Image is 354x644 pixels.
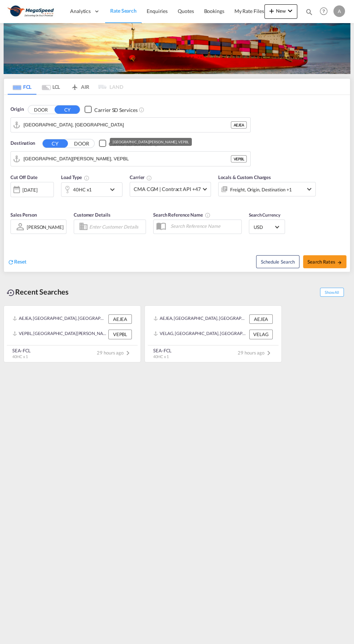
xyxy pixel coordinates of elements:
div: AEJEA [231,121,247,129]
md-tab-item: LCL [36,79,65,95]
md-pagination-wrapper: Use the left and right arrow keys to navigate between tabs [8,79,123,95]
md-icon: icon-chevron-down [108,185,120,194]
div: VEPBL, Puerto Cabello, Venezuela, South America, Americas [13,330,107,339]
div: Freight Origin Destination Factory Stuffing [230,184,292,195]
md-icon: Your search will be saved by the below given name [205,212,211,218]
span: Quotes [178,8,194,14]
div: VELAG [249,330,273,339]
md-input-container: Jebel Ali, AEJEA [11,118,250,132]
input: Search by Port [23,119,231,130]
span: Sales Person [10,212,37,218]
span: 29 hours ago [97,350,132,356]
button: Search Ratesicon-arrow-right [303,255,346,268]
img: LCL+%26+FCL+BACKGROUND.png [4,23,350,74]
md-icon: icon-backup-restore [7,288,15,297]
div: AEJEA [108,314,132,324]
span: CMA CGM | Contract API +47 [134,186,200,193]
div: [GEOGRAPHIC_DATA][PERSON_NAME], VEPBL [113,138,189,146]
span: Search Currency [249,212,280,218]
div: Origin DOOR CY Checkbox No InkUnchecked: Search for CY (Container Yard) services for all selected... [4,95,350,272]
md-tab-item: AIR [65,79,94,95]
md-icon: Unchecked: Search for CY (Container Yard) services for all selected carriers.Checked : Search for... [139,107,144,113]
span: Analytics [70,8,91,15]
span: Enquiries [147,8,168,14]
span: Show All [320,288,344,297]
span: Reset [14,258,26,265]
md-icon: icon-airplane [70,83,79,88]
div: icon-magnify [305,8,313,19]
md-icon: icon-arrow-right [337,260,342,265]
span: Cut Off Date [10,174,38,180]
button: Note: By default Schedule search will only considerorigin ports, destination ports and cut off da... [256,255,299,268]
div: icon-refreshReset [8,258,26,266]
span: USD [254,224,274,230]
div: [DATE] [22,187,37,193]
div: SEA-FCL [153,347,172,354]
div: A [333,5,345,17]
span: New [267,8,294,14]
div: AEJEA, Jebel Ali, United Arab Emirates, Middle East, Middle East [13,314,107,324]
img: ad002ba0aea611eda5429768204679d3.JPG [7,3,56,19]
span: Locals & Custom Charges [218,174,271,180]
div: AEJEA, Jebel Ali, United Arab Emirates, Middle East, Middle East [154,314,247,324]
input: Search Reference Name [167,221,241,231]
md-select: Sales Person: Avinash D'souza [26,222,64,232]
div: Carrier SD Services [94,106,137,114]
div: 40HC x1 [73,184,92,195]
span: 40HC x 1 [12,354,28,359]
div: Help [318,5,333,18]
span: Search Reference Name [153,212,211,218]
span: Load Type [61,174,90,180]
span: Help [318,5,330,17]
input: Search by Port [23,153,231,164]
div: VEPBL [231,155,247,162]
div: SEA-FCL [12,347,31,354]
span: Carrier [130,174,152,180]
span: Rate Search [110,8,137,14]
recent-search-card: AEJEA, [GEOGRAPHIC_DATA], [GEOGRAPHIC_DATA], [GEOGRAPHIC_DATA], [GEOGRAPHIC_DATA] AEJEAVEPBL, [GE... [4,305,141,362]
span: Customer Details [74,212,110,218]
input: Enter Customer Details [89,221,143,232]
span: Origin [10,106,23,113]
div: [DATE] [10,182,54,197]
md-icon: icon-chevron-down [305,185,314,193]
md-icon: The selected Trucker/Carrierwill be displayed in the rate results If the rates are from another f... [146,175,152,181]
md-checkbox: Checkbox No Ink [85,106,137,113]
md-tab-item: FCL [8,79,36,95]
recent-search-card: AEJEA, [GEOGRAPHIC_DATA], [GEOGRAPHIC_DATA], [GEOGRAPHIC_DATA], [GEOGRAPHIC_DATA] AEJEAVELAG, [GE... [144,305,282,362]
md-icon: icon-information-outline [84,175,90,181]
span: Bookings [204,8,224,14]
span: 29 hours ago [238,350,273,356]
button: DOOR [28,105,53,114]
div: 40HC x1icon-chevron-down [61,182,122,197]
button: icon-plus 400-fgNewicon-chevron-down [264,4,297,19]
md-icon: icon-chevron-right [264,349,273,357]
button: CY [43,139,68,148]
span: 40HC x 1 [153,354,169,359]
div: VEPBL [108,330,132,339]
div: Carrier SD Services [109,140,152,148]
div: [PERSON_NAME] [27,224,64,230]
button: CY [55,105,80,114]
md-checkbox: Checkbox No Ink [99,140,152,147]
div: Freight Origin Destination Factory Stuffingicon-chevron-down [218,182,316,196]
span: Destination [10,140,35,147]
div: AEJEA [249,314,273,324]
div: Recent Searches [4,284,72,300]
md-datepicker: Select [10,196,16,206]
md-input-container: Puerto Cabello, VEPBL [11,152,250,166]
div: VELAG, La Guaira, Venezuela, South America, Americas [154,330,247,339]
md-icon: icon-chevron-down [286,6,294,15]
md-icon: icon-refresh [8,259,14,265]
span: My Rate Files [234,8,264,14]
md-icon: icon-plus 400-fg [267,6,276,15]
md-select: Select Currency: $ USDUnited States Dollar [253,222,281,232]
button: DOOR [69,139,94,148]
md-icon: icon-chevron-right [124,349,132,357]
span: Search Rates [307,259,342,265]
md-icon: icon-magnify [305,8,313,16]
